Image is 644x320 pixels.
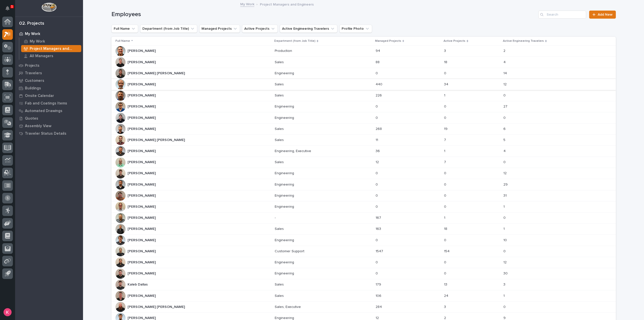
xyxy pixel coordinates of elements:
p: Sales [275,159,285,164]
button: Active Engineering Travelers [280,25,337,33]
p: 31 [503,193,508,198]
p: [PERSON_NAME] [128,215,157,220]
p: 18 [444,226,448,231]
p: Engineering [275,259,295,265]
p: 1 [503,226,506,231]
p: Sales [275,293,285,298]
p: Project Managers and Engineers [30,47,79,51]
p: [PERSON_NAME] [128,182,157,187]
p: Engineering [275,70,295,76]
p: Travelers [25,71,42,76]
p: [PERSON_NAME] [128,148,157,153]
p: 1547 [376,248,384,254]
tr: [PERSON_NAME] [PERSON_NAME][PERSON_NAME] [PERSON_NAME] SalesSales 1111 77 55 [111,134,616,146]
p: [PERSON_NAME] [128,259,157,265]
tr: [PERSON_NAME][PERSON_NAME] EngineeringEngineering 00 00 2727 [111,101,616,112]
p: 12 [503,170,508,175]
p: Buildings [25,86,41,91]
p: 226 [376,92,383,98]
p: 0 [503,248,507,254]
tr: [PERSON_NAME][PERSON_NAME] EngineeringEngineering 00 00 1010 [111,235,616,246]
p: 0 [444,270,447,276]
p: [PERSON_NAME] [128,204,157,209]
p: 3 [444,48,447,53]
tr: [PERSON_NAME][PERSON_NAME] SalesSales 8888 1818 44 [111,57,616,68]
p: Sales [275,281,285,287]
p: - [275,215,277,220]
p: 19 [444,126,449,131]
p: 1 [444,215,446,220]
a: My Work [240,1,254,7]
p: 0 [444,193,447,198]
p: 24 [444,293,449,298]
p: 7 [444,159,447,164]
p: 30 [503,270,509,276]
p: 0 [503,92,507,98]
p: My Work [30,39,45,44]
input: Search [538,11,586,19]
p: [PERSON_NAME] [128,159,157,164]
tr: [PERSON_NAME] [PERSON_NAME][PERSON_NAME] [PERSON_NAME] Sales, ExecutiveSales, Executive 284284 33 00 [111,301,616,312]
p: 2 [503,48,506,53]
p: 106 [376,293,382,298]
p: Sales [275,226,285,231]
p: 7 [444,137,447,142]
p: [PERSON_NAME] [128,293,157,298]
p: Sales [275,92,285,98]
tr: [PERSON_NAME][PERSON_NAME] Engineering, ExecutiveEngineering, Executive 3636 11 44 [111,146,616,157]
a: All Managers [19,52,83,59]
p: 12 [503,259,508,265]
p: [PERSON_NAME] [128,115,157,120]
p: Sales [275,137,285,142]
p: Customer Support [275,248,305,254]
p: Customers [25,79,44,83]
tr: [PERSON_NAME][PERSON_NAME] ProductionProduction 9494 33 22 [111,46,616,57]
p: 0 [376,182,379,187]
p: 0 [376,170,379,175]
tr: [PERSON_NAME][PERSON_NAME] SalesSales 440440 3434 1212 [111,79,616,90]
p: 11 [376,137,379,142]
p: [PERSON_NAME] [PERSON_NAME] [128,70,186,76]
tr: [PERSON_NAME][PERSON_NAME] Customer SupportCustomer Support 15471547 154154 00 [111,246,616,257]
button: users-avatar [2,307,13,317]
p: 13 [444,281,448,287]
p: 88 [376,59,381,64]
p: Engineering [275,115,295,120]
a: Customers [15,77,83,84]
tr: [PERSON_NAME][PERSON_NAME] SalesSales 268268 1919 66 [111,123,616,134]
p: Quotes [25,116,38,121]
p: Engineering [275,182,295,187]
p: Traveler Status Details [25,131,66,136]
h1: Employees [111,11,537,18]
p: Active Engineering Travelers [503,38,544,44]
p: 12 [503,81,508,87]
p: 3 [444,304,447,309]
p: [PERSON_NAME] [128,126,157,131]
p: 0 [444,115,447,120]
p: 0 [444,204,447,209]
p: 0 [503,159,507,164]
p: Engineering [275,204,295,209]
p: 18 [444,59,448,64]
a: Buildings [15,84,83,92]
p: 1 [503,293,506,298]
p: 0 [444,182,447,187]
p: Automated Drawings [25,109,62,113]
p: 0 [376,70,379,76]
p: Engineering [275,270,295,276]
tr: [PERSON_NAME][PERSON_NAME] SalesSales 163163 1818 11 [111,224,616,235]
p: 29 [503,182,509,187]
p: 0 [503,304,507,309]
p: Fab and Coatings Items [25,101,67,106]
p: [PERSON_NAME] [128,103,157,109]
p: 0 [376,270,379,276]
p: Sales [275,59,285,64]
p: 27 [503,103,508,109]
a: Project Managers and Engineers [19,45,83,52]
p: [PERSON_NAME] [128,226,157,231]
p: 0 [444,170,447,175]
p: Onsite Calendar [25,94,54,98]
p: 284 [376,304,383,309]
tr: [PERSON_NAME][PERSON_NAME] SalesSales 226226 11 00 [111,90,616,101]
